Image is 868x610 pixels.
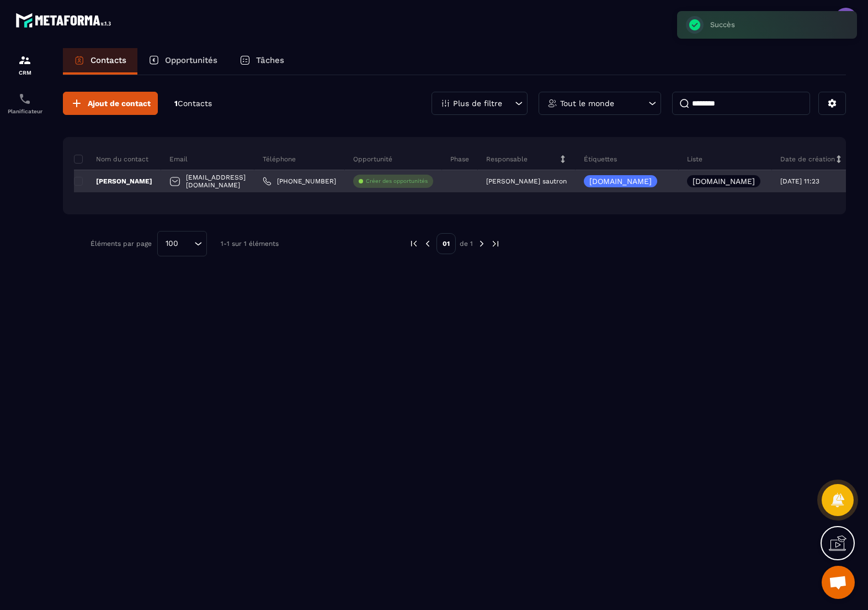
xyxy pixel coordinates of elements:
p: Email [169,155,188,164]
img: prev [409,239,419,249]
p: [PERSON_NAME] [74,177,152,186]
button: Ajout de contact [63,92,158,115]
p: Date de création [780,155,835,164]
p: Tâches [256,55,284,65]
p: [DOMAIN_NAME] [693,177,755,185]
a: schedulerschedulerPlanificateur [3,84,47,123]
span: Contacts [178,99,212,108]
img: scheduler [18,92,31,106]
img: formation [18,54,31,67]
p: 01 [436,233,456,254]
p: Étiquettes [584,155,617,164]
p: Contacts [90,55,126,65]
span: 100 [162,238,182,250]
p: CRM [3,70,47,76]
p: [DATE] 11:23 [780,177,819,185]
p: Phase [450,155,469,164]
a: Opportunités [137,48,228,75]
img: prev [423,239,433,249]
a: [PHONE_NUMBER] [263,177,336,186]
div: Search for option [157,231,207,256]
p: Tout le monde [560,99,614,107]
p: de 1 [460,239,473,248]
input: Search for option [182,238,191,250]
p: [DOMAIN_NAME] [589,177,652,185]
a: Tâches [228,48,295,75]
p: Plus de filtre [453,99,502,107]
p: Téléphone [263,155,296,164]
p: Liste [687,155,702,164]
img: logo [15,10,115,30]
span: Ajout de contact [88,98,151,109]
p: Créer des opportunités [366,177,428,185]
img: next [491,239,500,249]
p: Planificateur [3,108,47,114]
p: Opportunités [165,55,217,65]
a: Contacts [63,48,137,75]
p: Éléments par page [90,240,152,248]
div: Ouvrir le chat [822,566,855,599]
p: 1-1 sur 1 éléments [221,240,279,248]
a: formationformationCRM [3,45,47,84]
p: Nom du contact [74,155,148,164]
p: 1 [174,98,212,109]
img: next [477,239,487,249]
p: Opportunité [353,155,392,164]
p: [PERSON_NAME] sautron [486,177,567,185]
p: Responsable [486,155,528,164]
